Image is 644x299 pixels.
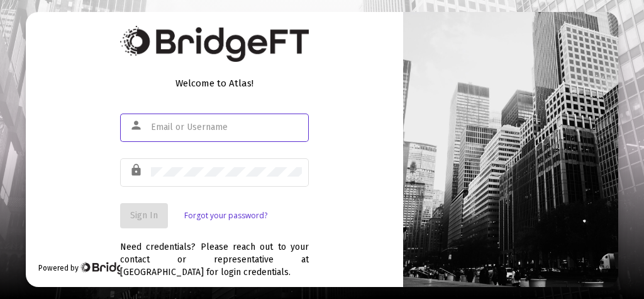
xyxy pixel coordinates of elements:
[120,228,309,279] div: Need credentials? Please reach out to your contact or representative at [GEOGRAPHIC_DATA] for log...
[120,203,168,228] button: Sign In
[80,262,146,274] img: Bridge Financial Technology Logo
[130,163,145,178] mat-icon: lock
[120,26,309,62] img: Bridge Financial Technology Logo
[130,118,145,133] mat-icon: person
[130,210,158,221] span: Sign In
[120,77,309,90] div: Welcome to Atlas!
[38,262,146,274] div: Powered by
[184,209,267,222] a: Forgot your password?
[151,122,302,132] input: Email or Username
